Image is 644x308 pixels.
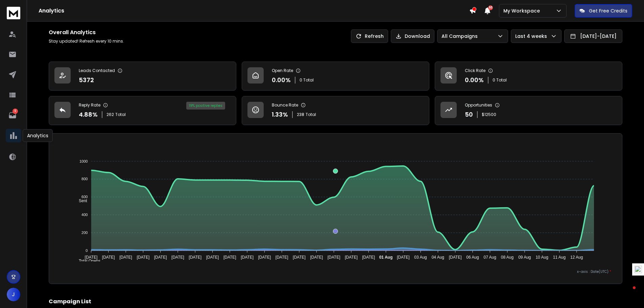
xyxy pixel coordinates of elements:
[488,5,493,10] span: 50
[81,195,88,199] tspan: 600
[515,33,550,40] p: Last 4 weeks
[186,102,225,110] div: 19 % positive replies
[564,29,622,43] button: [DATE]-[DATE]
[137,255,149,260] tspan: [DATE]
[484,255,496,260] tspan: 07 Aug
[297,112,304,117] span: 238
[85,255,97,260] tspan: [DATE]
[362,255,375,260] tspan: [DATE]
[570,255,583,260] tspan: 12 Aug
[206,255,219,260] tspan: [DATE]
[13,109,18,114] p: 9
[171,255,184,260] tspan: [DATE]
[435,96,622,125] a: Opportunities50$12500
[81,213,88,217] tspan: 400
[351,29,388,43] button: Refresh
[379,255,393,260] tspan: 01 Aug
[23,129,53,142] div: Analytics
[79,68,115,73] p: Leads Contacted
[501,255,514,260] tspan: 08 Aug
[74,259,100,263] span: Total Opens
[465,75,484,85] p: 0.00 %
[553,255,566,260] tspan: 11 Aug
[449,255,462,260] tspan: [DATE]
[310,255,323,260] tspan: [DATE]
[79,110,98,119] p: 4.88 %
[49,96,236,125] a: Reply Rate4.88%262Total19% positive replies
[102,255,115,260] tspan: [DATE]
[397,255,410,260] tspan: [DATE]
[328,255,340,260] tspan: [DATE]
[79,159,88,163] tspan: 1000
[465,102,492,108] p: Opportunities
[391,29,434,43] button: Download
[49,39,124,44] p: Stay updated! Refresh every 10 mins.
[189,255,201,260] tspan: [DATE]
[86,248,88,253] tspan: 0
[272,102,298,108] p: Bounce Rate
[493,77,507,83] p: 0 Total
[536,255,548,260] tspan: 10 Aug
[345,255,358,260] tspan: [DATE]
[6,109,19,122] a: 9
[272,75,291,85] p: 0.00 %
[619,285,636,301] iframe: Intercom live chat
[7,288,20,301] button: J
[432,255,444,260] tspan: 04 Aug
[81,177,88,181] tspan: 800
[154,255,167,260] tspan: [DATE]
[49,298,622,306] h2: Campaign List
[575,4,632,18] button: Get Free Credits
[435,62,622,91] a: Click Rate0.00%0 Total
[503,7,543,14] p: My Workspace
[518,255,531,260] tspan: 09 Aug
[272,110,288,119] p: 1.33 %
[306,112,316,117] span: Total
[465,110,473,119] p: 50
[119,255,132,260] tspan: [DATE]
[39,7,469,15] h1: Analytics
[465,68,485,73] p: Click Rate
[223,255,236,260] tspan: [DATE]
[293,255,306,260] tspan: [DATE]
[242,96,429,125] a: Bounce Rate1.33%238Total
[79,75,94,85] p: 5372
[81,231,88,235] tspan: 200
[276,255,288,260] tspan: [DATE]
[241,255,254,260] tspan: [DATE]
[79,102,100,108] p: Reply Rate
[405,33,430,40] p: Download
[60,269,611,274] p: x-axis : Date(UTC)
[300,77,314,83] p: 0 Total
[106,112,114,117] span: 262
[74,198,87,203] span: Sent
[414,255,427,260] tspan: 03 Aug
[466,255,479,260] tspan: 06 Aug
[365,33,384,40] p: Refresh
[115,112,126,117] span: Total
[49,28,124,37] h1: Overall Analytics
[258,255,271,260] tspan: [DATE]
[482,112,496,117] p: $ 12500
[272,68,293,73] p: Open Rate
[7,7,20,19] img: logo
[589,7,627,14] p: Get Free Credits
[242,62,429,91] a: Open Rate0.00%0 Total
[49,62,236,91] a: Leads Contacted5372
[442,33,480,40] p: All Campaigns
